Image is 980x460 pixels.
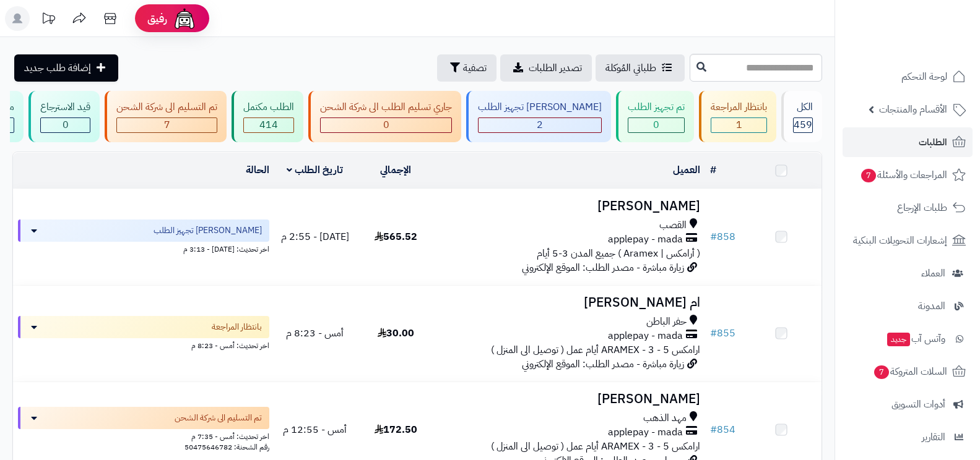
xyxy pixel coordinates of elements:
[843,160,973,190] a: المراجعات والأسئلة7
[736,117,742,132] span: 1
[897,199,947,216] span: طلبات الإرجاع
[710,163,716,177] a: #
[843,258,973,288] a: العملاء
[843,226,973,255] a: إشعارات التحويلات البنكية
[605,61,656,75] span: طلباتي المُوكلة
[793,100,813,114] div: الكل
[879,101,947,118] span: الأقسام والمنتجات
[710,229,735,244] a: #858
[596,54,685,82] a: طلباتي المُوكلة
[441,392,701,406] h3: [PERSON_NAME]
[614,91,696,142] a: تم تجهيز الطلب 0
[500,54,592,82] a: تصدير الطلبات
[922,428,945,446] span: التقارير
[873,363,947,380] span: السلات المتروكة
[41,118,90,132] div: 0
[464,91,614,142] a: [PERSON_NAME] تجهيز الطلب 2
[886,330,945,347] span: وآتس آب
[24,61,91,75] span: إضافة طلب جديد
[874,365,889,379] span: 7
[18,338,269,351] div: اخر تحديث: أمس - 8:23 م
[463,61,487,75] span: تصفية
[653,117,659,132] span: 0
[175,412,262,424] span: تم التسليم الى شركة الشحن
[643,411,687,425] span: مهد الذهب
[212,321,262,333] span: بانتظار المراجعة
[40,100,90,114] div: قيد الاسترجاع
[646,315,687,329] span: حفر الباطن
[102,91,229,142] a: تم التسليم الى شركة الشحن 7
[283,422,347,437] span: أمس - 12:55 م
[628,118,684,132] div: 0
[154,224,262,237] span: [PERSON_NAME] تجهيز الطلب
[794,117,812,132] span: 459
[18,242,269,255] div: اخر تحديث: [DATE] - 3:13 م
[380,163,411,177] a: الإجمالي
[901,68,947,85] span: لوحة التحكم
[673,163,700,177] a: العميل
[843,291,973,321] a: المدونة
[281,229,349,244] span: [DATE] - 2:55 م
[710,326,717,341] span: #
[522,260,684,275] span: زيارة مباشرة - مصدر الطلب: الموقع الإلكتروني
[479,118,601,132] div: 2
[164,117,170,132] span: 7
[478,100,602,114] div: [PERSON_NAME] تجهيز الطلب
[529,61,582,75] span: تصدير الطلبات
[33,6,64,34] a: تحديثات المنصة
[843,422,973,452] a: التقارير
[522,357,684,372] span: زيارة مباشرة - مصدر الطلب: الموقع الإلكتروني
[441,199,701,213] h3: [PERSON_NAME]
[696,91,779,142] a: بانتظار المراجعة 1
[117,118,217,132] div: 7
[246,163,269,177] a: الحالة
[321,118,451,132] div: 0
[378,326,414,341] span: 30.00
[18,429,269,442] div: اخر تحديث: أمس - 7:35 م
[710,422,717,437] span: #
[147,11,167,26] span: رفيق
[608,425,683,440] span: applepay - mada
[861,169,876,182] span: 7
[375,422,417,437] span: 172.50
[441,296,701,310] h3: ام [PERSON_NAME]
[843,357,973,386] a: السلات المتروكة7
[659,218,687,232] span: القصب
[63,117,69,132] span: 0
[918,297,945,315] span: المدونة
[437,54,497,82] button: تصفية
[375,229,417,244] span: 565.52
[537,246,700,261] span: ( أرامكس | Aramex ) جميع المدن 3-5 أيام
[711,118,766,132] div: 1
[306,91,464,142] a: جاري تسليم الطلب الى شركة الشحن 0
[184,441,269,453] span: رقم الشحنة: 50475646782
[843,324,973,354] a: وآتس آبجديد
[710,422,735,437] a: #854
[243,100,294,114] div: الطلب مكتمل
[843,62,973,92] a: لوحة التحكم
[116,100,217,114] div: تم التسليم الى شركة الشحن
[887,333,910,346] span: جديد
[919,134,947,151] span: الطلبات
[608,232,683,247] span: applepay - mada
[383,117,389,132] span: 0
[491,439,700,454] span: ارامكس ARAMEX - 3 - 5 أيام عمل ( توصيل الى المنزل )
[491,343,700,357] span: ارامكس ARAMEX - 3 - 5 أيام عمل ( توصيل الى المنزل )
[14,54,118,82] a: إضافة طلب جديد
[628,100,685,114] div: تم تجهيز الطلب
[244,118,293,132] div: 414
[860,166,947,184] span: المراجعات والأسئلة
[259,117,278,132] span: 414
[286,326,344,341] span: أمس - 8:23 م
[711,100,767,114] div: بانتظار المراجعة
[843,193,973,223] a: طلبات الإرجاع
[843,390,973,419] a: أدوات التسويق
[26,91,102,142] a: قيد الاسترجاع 0
[320,100,452,114] div: جاري تسليم الطلب الى شركة الشحن
[537,117,543,132] span: 2
[921,265,945,282] span: العملاء
[779,91,825,142] a: الكل459
[710,229,717,244] span: #
[710,326,735,341] a: #855
[891,396,945,413] span: أدوات التسويق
